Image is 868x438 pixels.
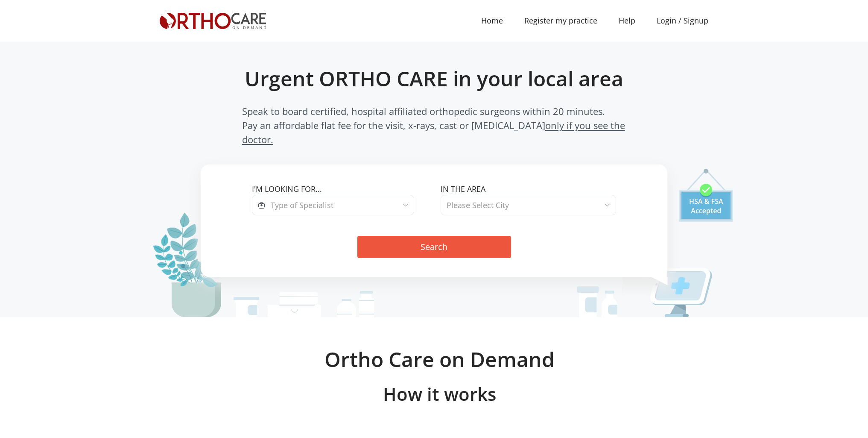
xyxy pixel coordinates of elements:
[165,383,714,405] h3: How it works
[441,183,616,195] label: In the area
[271,200,333,210] span: Type of Specialist
[471,11,514,30] a: Home
[514,11,608,30] a: Register my practice
[646,15,719,26] a: Login / Signup
[242,104,626,147] span: Speak to board certified, hospital affiliated orthopedic surgeons within 20 minutes. Pay an affor...
[220,66,649,91] h1: Urgent ORTHO CARE in your local area
[165,347,714,372] h2: Ortho Care on Demand
[447,200,509,210] span: Please Select City
[608,11,646,30] a: Help
[252,183,427,195] label: I'm looking for...
[357,236,511,258] button: Search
